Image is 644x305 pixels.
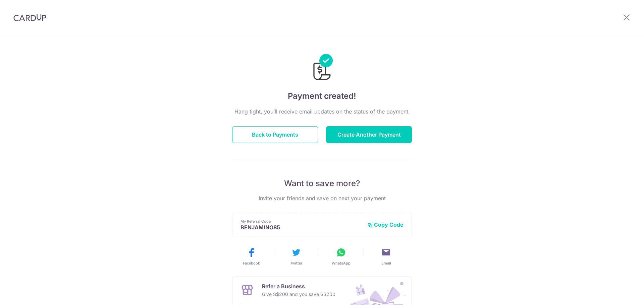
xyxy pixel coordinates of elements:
[311,54,333,82] img: Payments
[262,290,335,298] p: Give S$200 and you save S$200
[276,247,316,266] button: Twitter
[332,260,351,266] span: WhatsApp
[232,90,412,102] h4: Payment created!
[262,282,335,290] p: Refer a Business
[232,178,412,189] p: Want to save more?
[321,247,361,266] button: WhatsApp
[366,247,406,266] button: Email
[240,224,362,231] p: BENJAMINO85
[290,260,302,266] span: Twitter
[326,126,412,143] button: Create Another Payment
[240,219,362,224] p: My Referral Code
[232,194,412,202] p: Invite your friends and save on next your payment
[601,285,637,302] iframe: Opens a widget where you can find more information
[367,221,404,228] button: Copy Code
[243,260,260,266] span: Facebook
[13,13,46,21] img: CardUp
[232,107,412,116] p: Hang tight, you’ll receive email updates on the status of the payment.
[231,247,271,266] button: Facebook
[232,126,318,143] button: Back to Payments
[381,260,391,266] span: Email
